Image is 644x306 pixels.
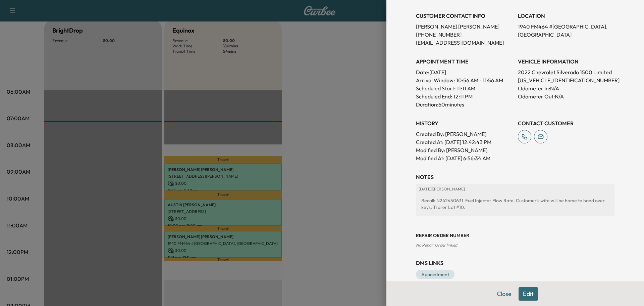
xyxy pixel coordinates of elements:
h3: CONTACT CUSTOMER [518,119,614,127]
p: 1940 FM464 #[GEOGRAPHIC_DATA], [GEOGRAPHIC_DATA] [518,23,614,39]
h3: CUSTOMER CONTACT INFO [416,12,513,20]
h3: NOTES [416,173,614,181]
div: Recall: N242450631-Fuel Injector Flow Rate. Customer's wife will be home to hand over keys, Trail... [419,194,612,213]
button: Close [492,287,516,301]
span: No Repair Order linked [416,243,457,248]
h3: VEHICLE INFORMATION [518,57,614,65]
p: [DATE] | [PERSON_NAME] [419,186,612,192]
p: [US_VEHICLE_IDENTIFICATION_NUMBER] [518,76,614,84]
p: Scheduled Start: [416,84,455,92]
a: Appointment [416,270,454,279]
h3: LOCATION [518,12,614,20]
p: Scheduled End: [416,92,452,100]
button: Edit [519,287,538,301]
p: [EMAIL_ADDRESS][DOMAIN_NAME] [416,39,513,47]
h3: APPOINTMENT TIME [416,57,513,65]
p: Created At : [DATE] 12:42:43 PM [416,138,513,146]
h3: History [416,119,513,127]
h3: Repair Order number [416,232,614,239]
p: 11:11 AM [457,84,475,92]
p: [PERSON_NAME] [PERSON_NAME] [416,23,513,31]
p: Modified By : [PERSON_NAME] [416,146,513,154]
p: Odometer In: N/A [518,84,614,92]
p: Modified At : [DATE] 6:56:34 AM [416,154,513,162]
p: Odometer Out: N/A [518,92,614,100]
p: Arrival Window: [416,76,513,84]
h3: DMS Links [416,259,614,267]
p: [PHONE_NUMBER] [416,31,513,39]
p: Duration: 60 minutes [416,100,513,108]
p: 2022 Chevrolet Silverado 1500 Limited [518,68,614,76]
span: 10:56 AM - 11:56 AM [456,76,503,84]
p: Date: [DATE] [416,68,513,76]
p: Created By : [PERSON_NAME] [416,130,513,138]
p: 12:11 PM [453,92,473,100]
